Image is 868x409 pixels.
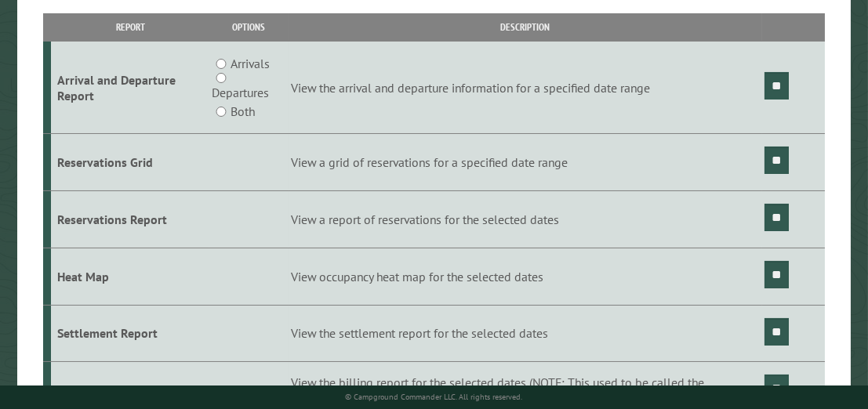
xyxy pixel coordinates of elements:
div: v 4.0.25 [44,25,77,38]
label: Departures [212,83,269,102]
td: View the arrival and departure information for a specified date range [289,42,762,134]
th: Report [51,13,209,41]
td: Reservations Report [51,190,209,248]
th: Options [209,13,289,41]
td: Settlement Report [51,305,209,362]
img: tab_domain_overview_orange.svg [42,91,55,103]
img: website_grey.svg [25,41,38,53]
td: Arrival and Departure Report [51,42,209,134]
td: View the settlement report for the selected dates [289,305,762,362]
div: Domain Overview [60,92,140,103]
td: View occupancy heat map for the selected dates [289,248,762,305]
div: Domain: [DOMAIN_NAME] [41,41,173,53]
td: Reservations Grid [51,134,209,191]
label: Arrivals [231,54,270,73]
div: Keywords by Traffic [173,92,264,103]
td: View a grid of reservations for a specified date range [289,134,762,191]
img: logo_orange.svg [25,25,38,38]
td: View a report of reservations for the selected dates [289,190,762,248]
small: © Campground Commander LLC. All rights reserved. [346,392,523,402]
label: Both [231,102,255,121]
td: Heat Map [51,248,209,305]
th: Description [289,13,762,41]
img: tab_keywords_by_traffic_grey.svg [156,91,169,103]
